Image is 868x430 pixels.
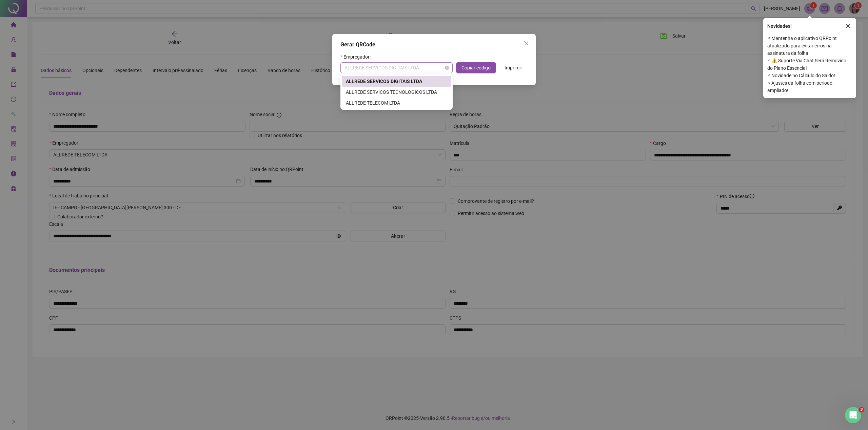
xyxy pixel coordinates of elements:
[767,22,792,30] span: Novidades !
[505,64,522,71] span: Imprimir
[342,76,451,87] div: ALLREDE SERVICOS DIGITAIS LTDA
[859,407,864,412] span: 3
[767,57,852,72] span: ⚬ ⚠️ Suporte Via Chat Será Removido do Plano Essencial
[342,87,451,98] div: ALLREDE SERVICOS TECNOLOGICOS LTDA
[346,78,447,85] div: ALLREDE SERVICOS DIGITAIS LTDA
[456,62,496,73] button: Copiar código
[524,41,529,46] span: close
[846,24,850,28] span: close
[346,99,447,107] div: ALLREDE TELECOM LTDA
[342,98,451,108] div: ALLREDE TELECOM LTDA
[346,88,447,96] div: ALLREDE SERVICOS TECNOLOGICOS LTDA
[340,41,528,49] div: Gerar QRCode
[767,35,852,57] span: ⚬ Mantenha o aplicativo QRPoint atualizado para evitar erros na assinatura da folha!
[845,407,861,423] iframe: Intercom live chat
[767,79,852,94] span: ⚬ Ajustes da folha com período ampliado!
[521,38,532,49] button: Close
[340,51,374,62] label: Empregador
[499,62,528,73] button: Imprimir
[461,64,491,71] span: Copiar código
[445,66,449,70] span: close-circle
[344,63,449,73] span: ALLREDE SERVICOS DIGITAIS LTDA
[767,72,852,79] span: ⚬ Novidade no Cálculo do Saldo!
